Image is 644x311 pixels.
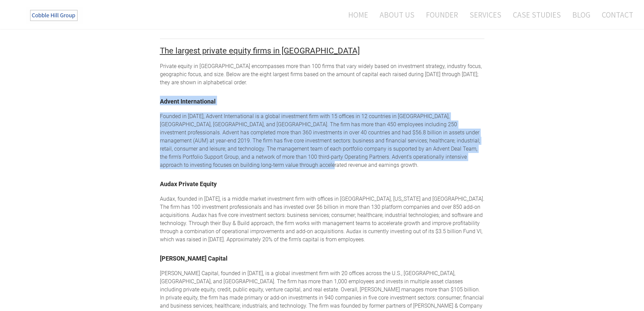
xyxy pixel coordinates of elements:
[375,6,420,24] a: About Us
[160,98,216,105] a: ​Advent International
[160,180,217,187] a: Audax Private Equity
[160,195,484,244] div: Audax, founded in [DATE], is a middle market investment firm with offices in [GEOGRAPHIC_DATA], [...
[508,6,566,24] a: Case Studies
[160,62,484,87] div: Private equity in [GEOGRAPHIC_DATA] encompasses more than 100 firms that vary widely based on inv...
[597,6,633,24] a: Contact
[160,255,228,262] a: ​[PERSON_NAME] Capital
[160,46,360,55] font: ​The largest private equity firms in [GEOGRAPHIC_DATA]
[464,6,506,24] a: Services
[26,7,83,24] img: The Cobble Hill Group LLC
[338,6,373,24] a: Home
[421,6,463,24] a: Founder
[160,112,484,169] div: Founded in [DATE], Advent International is a global investment firm with 15 offices in 12 countri...
[567,6,595,24] a: Blog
